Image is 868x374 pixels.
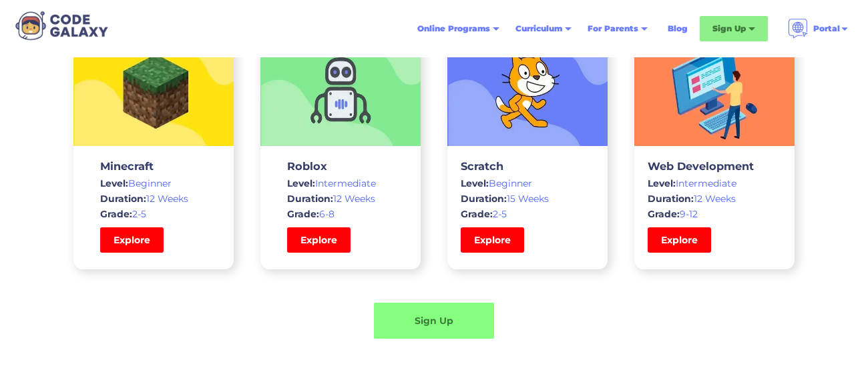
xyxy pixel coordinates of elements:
[813,22,840,35] div: Portal
[100,207,207,221] div: 2-5
[287,192,394,205] div: 12 Weeks
[461,159,594,173] h3: Scratch
[287,208,316,220] span: Grade
[648,208,680,220] span: Grade:
[461,208,493,220] span: Grade:
[287,159,394,173] h3: Roblox
[100,192,207,205] div: 12 Weeks
[417,22,490,35] div: Online Programs
[287,193,333,205] span: Duration:
[515,22,562,35] div: Curriculum
[287,177,394,190] div: Intermediate
[287,177,315,189] span: Level:
[461,207,594,221] div: 2-5
[648,177,676,189] span: Level:
[648,207,781,221] div: 9-12
[100,193,146,205] span: Duration:
[580,17,656,41] div: For Parents
[461,177,489,189] span: Level:
[409,17,507,41] div: Online Programs
[648,159,781,173] h3: Web Development
[648,192,781,205] div: 12 Weeks
[316,208,319,220] span: :
[100,177,128,189] span: Level:
[100,208,132,220] span: Grade:
[461,177,594,190] div: Beginner
[461,193,507,205] span: Duration:
[287,207,394,221] div: 6-8
[648,177,781,190] div: Intermediate
[100,227,164,253] a: Explore
[374,303,494,339] a: Sign Up
[648,193,694,205] span: Duration:
[100,177,207,190] div: Beginner
[100,159,207,173] h3: Minecraft
[780,13,857,44] div: Portal
[507,17,580,41] div: Curriculum
[700,16,768,41] div: Sign Up
[588,22,638,35] div: For Parents
[660,17,696,41] a: Blog
[461,192,594,205] div: 15 Weeks
[648,227,711,253] a: Explore
[712,22,746,35] div: Sign Up
[287,227,351,253] a: Explore
[461,227,524,253] a: Explore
